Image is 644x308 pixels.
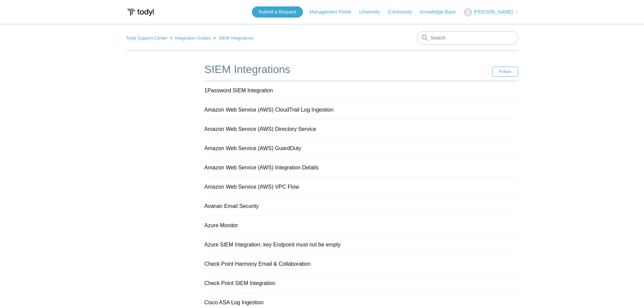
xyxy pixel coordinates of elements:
[205,165,319,170] a: Amazon Web Service (AWS) Integration Details
[205,280,276,286] a: Check Point SIEM Integration
[359,8,386,16] a: University
[420,8,462,16] a: Knowledge Base
[212,35,254,41] li: SIEM Integrations
[388,8,419,16] a: Community
[205,261,311,267] a: Check Point Harmony Email & Collaboration
[168,35,212,41] li: Integration Guides
[252,6,303,18] a: Submit a Request
[126,35,167,41] a: Todyl Support Center
[205,61,492,77] h1: SIEM Integrations
[310,8,358,16] a: Management Portal
[205,203,259,209] a: Avanan Email Security
[474,9,512,15] span: [PERSON_NAME]
[205,126,316,132] a: Amazon Web Service (AWS) Directory Service
[126,6,155,19] img: Todyl Support Center Help Center home page
[492,67,518,77] button: Follow Section
[417,31,518,45] input: Search
[175,35,211,41] a: Integration Guides
[205,242,341,247] a: Azure SIEM Integration: key Endpoint must not be empty
[126,35,169,41] li: Todyl Support Center
[205,184,299,190] a: Amazon Web Service (AWS) VPC Flow
[219,35,254,41] a: SIEM Integrations
[464,8,518,17] button: [PERSON_NAME]
[205,107,334,113] a: Amazon Web Service (AWS) CloudTrail Log Ingestion
[205,300,264,305] a: Cisco ASA Log Ingestion
[205,88,273,93] a: 1Password SIEM Integration
[205,145,301,151] a: Amazon Web Service (AWS) GuardDuty
[205,222,238,228] a: Azure Monitor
